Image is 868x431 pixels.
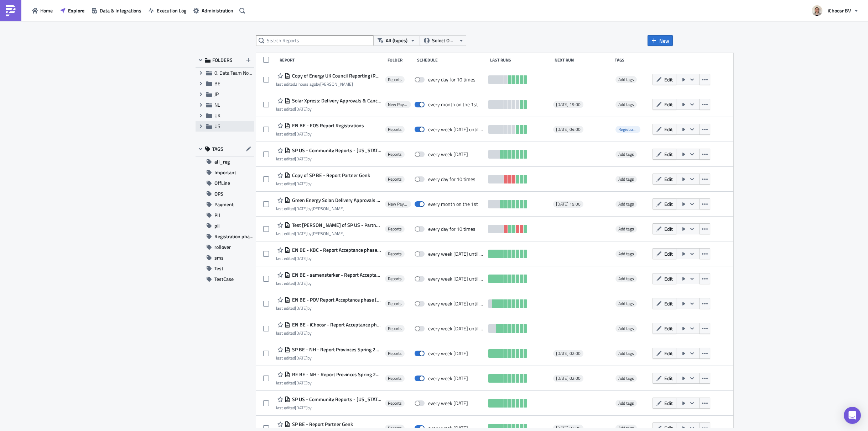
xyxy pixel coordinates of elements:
[214,80,220,87] span: BE
[276,405,381,410] div: last edited by
[428,226,475,232] div: every day for 10 times
[618,151,634,158] span: Add tags
[295,205,307,212] time: 2025-08-07T11:58:18Z
[196,263,254,274] button: Test
[653,298,676,309] button: Edit
[388,351,402,356] span: Reports
[196,210,254,220] button: PII
[618,275,634,282] span: Add tags
[828,7,851,14] span: iChoosr BV
[653,74,676,85] button: Edit
[615,101,637,108] span: Add tags
[664,300,673,307] span: Edit
[653,373,676,384] button: Edit
[295,230,307,237] time: 2025-05-27T11:26:13Z
[276,256,381,261] div: last edited by
[653,248,676,259] button: Edit
[811,5,823,17] img: Avatar
[555,57,611,63] div: Next Run
[295,81,316,87] time: 2025-08-27T12:50:05Z
[196,274,254,284] button: TestCase
[615,300,637,307] span: Add tags
[295,305,307,312] time: 2025-05-19T09:31:47Z
[807,3,863,18] button: iChoosr BV
[653,99,676,110] button: Edit
[664,399,673,407] span: Edit
[428,276,485,282] div: every week on Monday until July 1, 2025
[290,321,381,328] span: EN BE - iChoosr - Report Acceptance phase May 2025
[490,57,551,63] div: Last Runs
[615,176,637,183] span: Add tags
[653,273,676,284] button: Edit
[388,57,414,63] div: Folder
[428,126,485,133] div: every week on Monday until October 22, 2025
[618,400,634,406] span: Add tags
[295,379,307,386] time: 2025-05-06T13:36:13Z
[214,156,230,167] span: all_reg
[556,127,581,132] span: [DATE] 04:00
[653,223,676,234] button: Edit
[295,155,307,162] time: 2025-08-12T13:33:39Z
[428,350,468,357] div: every week on Monday
[196,242,254,252] button: rollover
[388,400,402,406] span: Reports
[653,398,676,409] button: Edit
[256,35,374,46] input: Search Reports
[290,421,353,427] span: SP BE - Report Partner Genk
[190,5,237,16] button: Administration
[276,156,381,161] div: last edited by
[653,174,676,185] button: Edit
[664,374,673,382] span: Edit
[290,73,381,79] span: Copy of Energy UK Council Reporting (Registration)
[276,181,370,186] div: last edited by
[276,330,381,336] div: last edited by
[428,400,468,406] div: every week on Tuesday
[615,151,637,158] span: Add tags
[290,172,370,179] span: Copy of SP BE - Report Partner Genk
[556,201,581,207] span: [DATE] 19:00
[556,351,581,356] span: [DATE] 02:00
[844,407,861,424] div: Open Intercom Messenger
[276,380,381,385] div: last edited by
[615,350,637,357] span: Add tags
[88,5,145,16] a: Data & Integrations
[618,225,634,232] span: Add tags
[295,280,307,287] time: 2025-07-15T11:49:26Z
[664,275,673,282] span: Edit
[276,206,381,211] div: last edited by [PERSON_NAME]
[615,225,637,233] span: Add tags
[295,404,307,411] time: 2025-05-30T11:26:05Z
[388,376,402,381] span: Reports
[388,176,402,182] span: Reports
[214,210,220,220] span: PII
[214,69,288,76] span: 0. Data Team Notebooks & Reports
[68,7,84,14] span: Explore
[290,97,381,104] span: Solar Xpress: Delivery Approvals & Cancellations
[556,425,581,431] span: [DATE] 02:00
[290,297,381,303] span: EN BE - POV Report Acceptance phase May 2025
[428,76,475,83] div: every day for 10 times
[295,255,307,262] time: 2025-07-22T14:39:57Z
[280,57,384,63] div: Report
[388,276,402,282] span: Reports
[615,325,637,332] span: Add tags
[5,5,16,16] img: PushMetrics
[420,35,466,46] button: Select Owner
[618,76,634,83] span: Add tags
[295,355,307,361] time: 2025-05-06T13:36:39Z
[276,106,381,112] div: last edited by
[653,149,676,160] button: Edit
[653,348,676,359] button: Edit
[214,263,223,274] span: Test
[653,124,676,135] button: Edit
[214,252,224,263] span: sms
[295,131,307,137] time: 2025-08-14T07:05:42Z
[56,5,88,16] button: Explore
[648,35,673,46] button: New
[276,131,364,137] div: last edited by
[295,330,307,336] time: 2025-05-19T09:26:29Z
[386,37,407,44] span: All (types)
[388,77,402,83] span: Reports
[653,323,676,334] button: Edit
[196,231,254,242] button: Registration phase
